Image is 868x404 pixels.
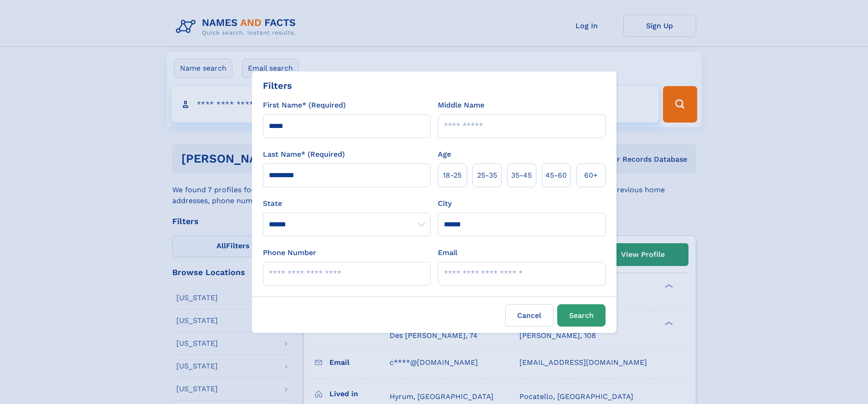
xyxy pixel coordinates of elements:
span: 45‑60 [545,170,567,181]
span: 35‑45 [511,170,532,181]
label: Last Name* (Required) [263,149,345,160]
label: Cancel [505,304,554,327]
label: State [263,198,431,209]
label: Email [438,247,457,258]
label: Phone Number [263,247,316,258]
div: Filters [263,79,292,92]
label: Age [438,149,451,160]
span: 18‑25 [443,170,462,181]
label: First Name* (Required) [263,100,346,111]
label: Middle Name [438,100,484,111]
span: 60+ [584,170,598,181]
button: Search [557,304,606,327]
span: 25‑35 [477,170,497,181]
label: City [438,198,452,209]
